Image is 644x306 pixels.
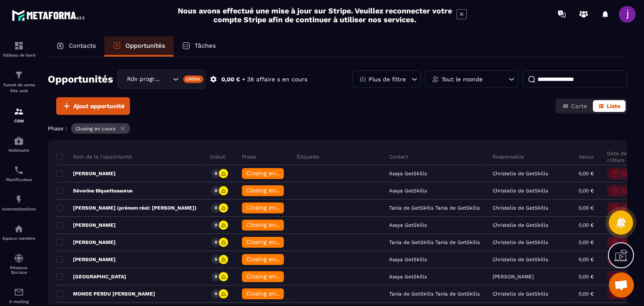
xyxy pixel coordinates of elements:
[246,187,294,194] span: Closing en cours
[75,126,115,132] p: Closing en cours
[242,75,245,83] p: •
[607,103,621,109] span: Liste
[493,257,548,262] p: Christelle de GetSkills
[2,82,36,94] p: Tunnel de vente Site web
[493,222,548,228] p: Christelle de GetSkills
[493,188,548,194] p: Christelle de GetSkills
[183,75,204,83] div: Créer
[14,70,24,80] img: formation
[2,218,36,247] a: automationsautomationsEspace membre
[2,177,36,182] p: Planificateur
[2,34,36,64] a: formationformationTableau de bord
[56,256,116,263] p: [PERSON_NAME]
[14,194,24,205] img: automations
[2,119,36,123] p: CRM
[579,153,594,160] p: Valeur
[2,188,36,218] a: automationsautomationsAutomatisations
[579,274,594,280] p: 0,00 €
[117,70,205,89] div: Search for option
[2,100,36,130] a: formationformationCRM
[2,53,36,57] p: Tableau de bord
[246,239,294,245] span: Closing en cours
[14,136,24,146] img: automations
[593,100,626,112] button: Liste
[14,224,24,234] img: automations
[607,150,641,163] p: Date de clôture
[246,290,294,297] span: Closing en cours
[12,8,87,23] img: logo
[210,153,225,160] p: Statut
[2,299,36,304] p: E-mailing
[215,171,217,176] p: 0
[221,75,240,83] p: 0,00 €
[215,222,217,228] p: 0
[389,153,408,160] p: Contact
[56,290,155,297] p: MONDE PERDU [PERSON_NAME]
[195,42,216,49] p: Tâches
[48,36,104,57] a: Contacts
[246,170,294,176] span: Closing en cours
[48,71,113,88] h2: Opportunités
[2,207,36,211] p: Automatisations
[69,42,96,49] p: Contacts
[242,153,256,160] p: Phase
[104,36,174,57] a: Opportunités
[14,41,24,51] img: formation
[247,75,307,83] p: 38 affaire s en cours
[56,273,126,280] p: [GEOGRAPHIC_DATA]
[571,103,587,109] span: Carte
[174,36,224,57] a: Tâches
[579,239,594,245] p: 0,00 €
[215,257,217,262] p: 0
[56,170,116,177] p: [PERSON_NAME]
[369,76,406,82] p: Plus de filtre
[493,153,524,160] p: Responsable
[246,204,294,211] span: Closing en cours
[215,274,217,280] p: 0
[14,253,24,263] img: social-network
[579,205,594,211] p: 0,00 €
[621,188,637,194] p: [DATE]
[2,64,36,100] a: formationformationTunnel de vente Site web
[56,187,132,194] p: Séverine Biquettosaurus
[246,256,294,262] span: Closing en cours
[579,222,594,228] p: 0,00 €
[246,221,294,228] span: Closing en cours
[2,130,36,159] a: automationsautomationsWebinaire
[215,239,217,245] p: 0
[2,265,36,275] p: Réseaux Sociaux
[579,257,594,262] p: 0,00 €
[14,287,24,297] img: email
[215,188,217,194] p: 0
[579,188,594,194] p: 0,00 €
[162,75,171,84] input: Search for option
[2,148,36,153] p: Webinaire
[215,205,217,211] p: 0
[493,205,548,211] p: Christelle de GetSkills
[557,100,592,112] button: Carte
[125,42,165,49] p: Opportunités
[579,291,594,297] p: 0,00 €
[177,6,452,24] h2: Nous avons effectué une mise à jour sur Stripe. Veuillez reconnecter votre compte Stripe afin de ...
[2,159,36,188] a: schedulerschedulerPlanificateur
[48,125,67,132] p: Phase :
[14,165,24,175] img: scheduler
[297,153,319,160] p: Étiquette
[2,247,36,281] a: social-networksocial-networkRéseaux Sociaux
[56,153,132,160] p: Nom de la l'opportunité
[14,106,24,117] img: formation
[493,274,534,280] p: [PERSON_NAME]
[125,75,162,84] span: Rdv programmé
[441,76,483,82] p: Tout le monde
[73,102,125,110] span: Ajout opportunité
[56,222,116,228] p: [PERSON_NAME]
[493,171,548,176] p: Christelle de GetSkills
[493,239,548,245] p: Christelle de GetSkills
[56,97,130,115] button: Ajout opportunité
[2,236,36,241] p: Espace membre
[621,171,637,176] p: [DATE]
[579,171,594,176] p: 0,00 €
[56,239,116,246] p: [PERSON_NAME]
[215,291,217,297] p: 0
[246,273,294,280] span: Closing en cours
